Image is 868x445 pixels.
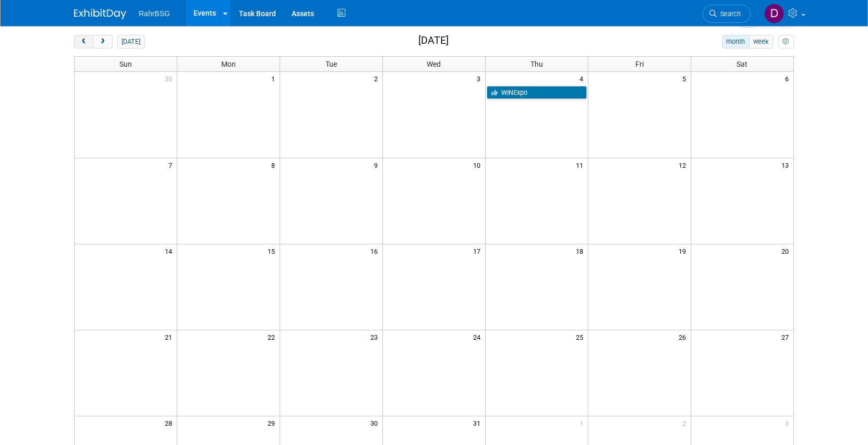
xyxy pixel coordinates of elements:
[167,158,177,171] span: 7
[74,9,126,19] img: ExhibitDay
[578,416,588,429] span: 1
[678,244,691,257] span: 19
[780,244,793,257] span: 20
[373,72,382,85] span: 2
[717,10,741,18] span: Search
[681,72,691,85] span: 5
[369,330,382,343] span: 23
[119,60,132,68] span: Sun
[267,244,280,257] span: 15
[678,330,691,343] span: 26
[164,416,177,429] span: 28
[164,330,177,343] span: 21
[325,60,337,68] span: Tue
[575,158,588,171] span: 11
[681,416,691,429] span: 2
[578,72,588,85] span: 4
[487,86,587,100] a: WINExpo
[780,158,793,171] span: 13
[117,35,145,48] button: [DATE]
[74,35,93,48] button: prev
[267,330,280,343] span: 22
[575,244,588,257] span: 18
[270,158,280,171] span: 8
[575,330,588,343] span: 25
[780,330,793,343] span: 27
[221,60,236,68] span: Mon
[737,60,748,68] span: Sat
[369,416,382,429] span: 30
[749,35,773,48] button: week
[703,5,751,23] a: Search
[373,158,382,171] span: 9
[782,39,789,45] i: Personalize Calendar
[531,60,543,68] span: Thu
[472,244,485,257] span: 17
[635,60,644,68] span: Fri
[784,416,793,429] span: 3
[164,244,177,257] span: 14
[93,35,112,48] button: next
[472,416,485,429] span: 31
[678,158,691,171] span: 12
[472,158,485,171] span: 10
[139,9,170,18] span: RahrBSG
[164,72,177,85] span: 30
[472,330,485,343] span: 24
[418,35,449,46] h2: [DATE]
[476,72,485,85] span: 3
[784,72,793,85] span: 6
[722,35,750,48] button: month
[764,4,784,23] img: Dan Kearney
[427,60,441,68] span: Wed
[267,416,280,429] span: 29
[778,35,794,48] button: myCustomButton
[369,244,382,257] span: 16
[270,72,280,85] span: 1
